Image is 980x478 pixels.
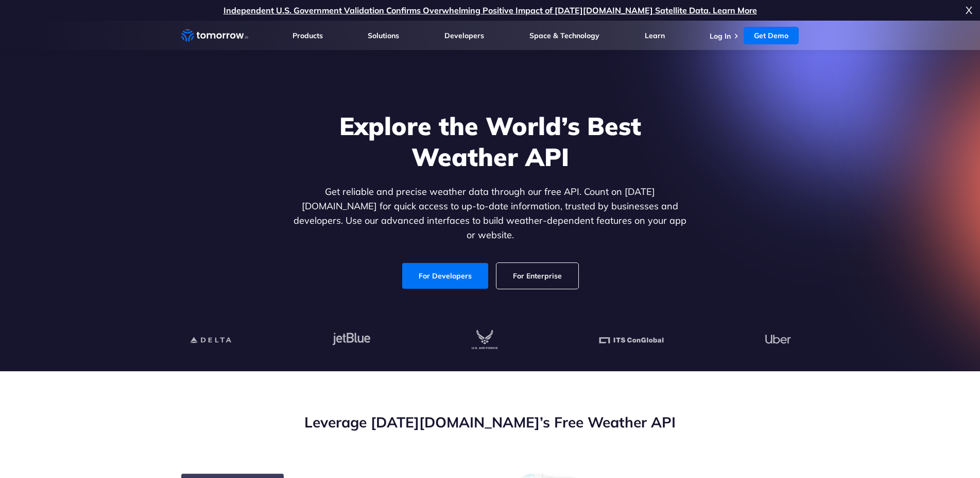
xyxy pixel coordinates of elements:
a: Learn [645,31,665,40]
h2: Leverage [DATE][DOMAIN_NAME]’s Free Weather API [181,413,799,432]
a: Space & Technology [529,31,599,40]
a: Log In [710,31,731,41]
h1: Explore the World’s Best Weather API [291,110,689,172]
a: For Developers [402,263,488,289]
a: Products [293,31,323,40]
a: Home link [181,28,248,43]
a: Solutions [368,31,399,40]
a: Get Demo [744,27,799,44]
p: Get reliable and precise weather data through our free API. Count on [DATE][DOMAIN_NAME] for quic... [291,185,689,242]
a: For Enterprise [496,263,578,289]
a: Independent U.S. Government Validation Confirms Overwhelming Positive Impact of [DATE][DOMAIN_NAM... [223,5,757,15]
a: Developers [444,31,484,40]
